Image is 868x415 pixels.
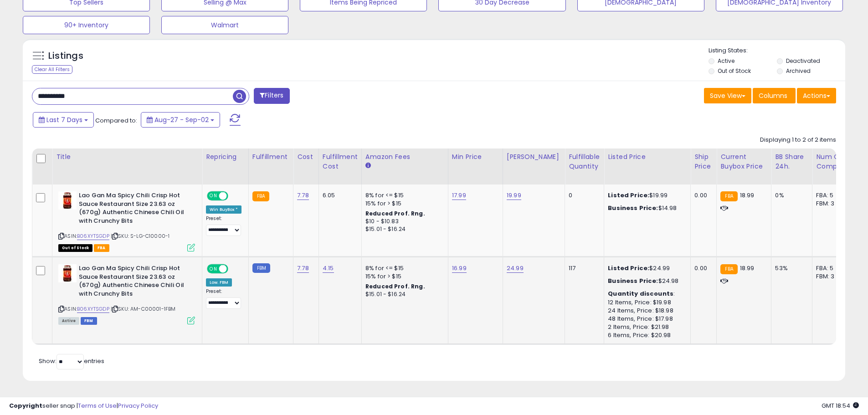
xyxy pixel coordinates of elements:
span: ON [208,265,219,273]
div: ASIN: [58,191,195,251]
div: 15% for > $15 [365,200,441,208]
div: 0.00 [694,191,709,200]
span: Aug-27 - Sep-02 [154,115,209,124]
div: Preset: [206,215,241,236]
span: 18.99 [740,191,755,200]
a: 7.78 [297,191,309,200]
span: Compared to: [95,116,137,125]
div: 117 [569,264,597,272]
b: Listed Price: [608,191,649,200]
b: Lao Gan Ma Spicy Chili Crisp Hot Sauce Restaurant Size 23.63 oz (670g) Authentic Chinese Chili Oi... [79,264,190,300]
div: 0 [569,191,597,200]
div: FBM: 3 [816,272,846,281]
b: Listed Price: [608,264,649,272]
b: Quantity discounts [608,289,673,298]
span: FBM [81,317,97,325]
div: $10 - $10.83 [365,218,441,225]
button: Last 7 Days [33,112,94,128]
div: $24.98 [608,277,683,285]
span: Last 7 Days [46,115,82,124]
button: Walmart [161,16,288,34]
div: [PERSON_NAME] [507,152,561,162]
a: 4.15 [323,264,334,273]
div: seller snap | | [9,402,158,410]
div: Clear All Filters [32,65,72,74]
button: Actions [797,88,836,103]
div: Fulfillment [252,152,289,162]
button: Columns [753,88,796,103]
div: FBA: 5 [816,191,846,200]
div: 12 Items, Price: $19.98 [608,298,683,307]
span: Columns [759,91,787,100]
label: Active [718,57,734,65]
span: Show: entries [39,357,104,365]
div: Displaying 1 to 2 of 2 items [760,136,836,144]
small: FBA [720,191,737,201]
span: All listings currently available for purchase on Amazon [58,317,79,325]
b: Business Price: [608,204,658,212]
small: FBA [252,191,269,201]
small: Amazon Fees. [365,162,371,170]
div: Num of Comp. [816,152,849,171]
b: Reduced Prof. Rng. [365,210,425,217]
div: Current Buybox Price [720,152,767,171]
button: Aug-27 - Sep-02 [141,112,220,128]
div: Win BuyBox * [206,205,241,214]
div: BB Share 24h. [775,152,808,171]
span: All listings that are currently out of stock and unavailable for purchase on Amazon [58,244,92,252]
label: Out of Stock [718,67,751,75]
div: 48 Items, Price: $17.98 [608,315,683,323]
span: ON [208,192,219,200]
span: 18.99 [740,264,755,272]
a: 24.99 [507,264,524,273]
div: : [608,290,683,298]
strong: Copyright [9,401,42,410]
div: 6 Items, Price: $20.98 [608,331,683,339]
div: Cost [297,152,315,162]
div: 24 Items, Price: $18.98 [608,307,683,315]
div: $14.98 [608,204,683,212]
small: FBM [252,263,270,273]
div: Ship Price [694,152,713,171]
div: 6.05 [323,191,354,200]
div: FBA: 5 [816,264,846,272]
div: Listed Price [608,152,687,162]
div: $19.99 [608,191,683,200]
span: OFF [227,192,241,200]
div: Fulfillment Cost [323,152,358,171]
b: Reduced Prof. Rng. [365,282,425,290]
div: Min Price [452,152,499,162]
a: Terms of Use [78,401,117,410]
small: FBA [720,264,737,274]
div: 8% for <= $15 [365,191,441,200]
b: Lao Gan Ma Spicy Chili Crisp Hot Sauce Restaurant Size 23.63 oz (670g) Authentic Chinese Chili Oi... [79,191,190,227]
span: 2025-09-10 18:54 GMT [822,401,859,410]
span: FBA [94,244,109,252]
b: Business Price: [608,277,658,285]
button: Filters [254,88,289,104]
a: 16.99 [452,264,467,273]
div: Fulfillable Quantity [569,152,600,171]
span: OFF [227,265,241,273]
label: Archived [786,67,811,75]
label: Deactivated [786,57,820,65]
div: Title [56,152,198,162]
p: Listing States: [709,46,845,55]
img: 41GVMONXyLL._SL40_.jpg [58,191,77,210]
div: FBM: 3 [816,200,846,208]
h5: Listings [48,50,83,62]
div: 2 Items, Price: $21.98 [608,323,683,331]
a: Privacy Policy [118,401,158,410]
div: 15% for > $15 [365,272,441,281]
div: Low. FBM [206,278,232,287]
div: ASIN: [58,264,195,323]
img: 41GVMONXyLL._SL40_.jpg [58,264,77,282]
div: 53% [775,264,805,272]
div: 0% [775,191,805,200]
div: Preset: [206,288,241,309]
div: $24.99 [608,264,683,272]
div: 8% for <= $15 [365,264,441,272]
a: B06XYTSGDP [77,232,109,240]
a: 19.99 [507,191,521,200]
div: 0.00 [694,264,709,272]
